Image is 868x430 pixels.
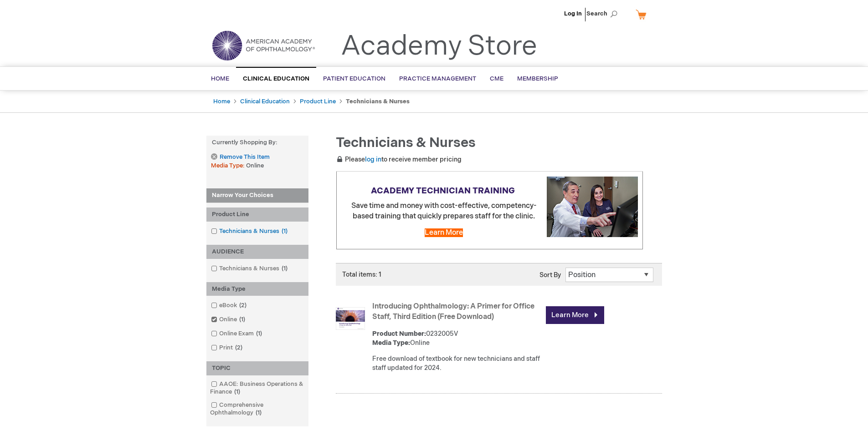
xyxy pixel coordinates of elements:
span: Home [211,75,229,82]
a: Learn More [425,228,463,237]
a: Log In [564,10,582,17]
span: CME [490,75,503,82]
a: Print2 [209,344,246,352]
span: 1 [253,409,264,416]
span: Media Type [211,162,246,169]
span: 1 [237,316,247,323]
strong: Narrow Your Choices [206,188,308,203]
div: Free download of textbook for new technicians and staff staff updated for 2024. [372,354,541,373]
a: Academy Store [341,30,537,63]
span: 1 [279,265,290,272]
div: Media Type [206,282,308,296]
div: Product Line [206,207,308,222]
img: Explore cost-effective Academy technician training programs [547,177,638,237]
strong: Media Type: [372,339,410,347]
span: Clinical Education [243,75,309,82]
strong: Product Number: [372,330,426,338]
img: Introducing Ophthalmology: A Primer for Office Staff, Third Edition (Free Download) [336,304,365,333]
span: Remove This Item [220,153,270,162]
span: Membership [517,75,558,82]
a: Introducing Ophthalmology: A Primer for Office Staff, Third Edition (Free Download) [372,302,534,321]
a: log in [365,156,381,163]
label: Sort By [539,271,561,279]
span: 1 [279,228,290,235]
div: AUDIENCE [206,245,308,259]
a: Clinical Education [240,98,290,105]
strong: Currently Shopping by: [206,136,308,150]
a: Online Exam1 [209,329,266,338]
span: Technicians & Nurses [336,135,476,151]
span: Practice Management [399,75,476,82]
a: eBook2 [209,301,250,310]
div: TOPIC [206,361,308,375]
a: Technicians & Nurses1 [209,264,291,273]
span: Search [586,5,621,23]
div: 0232005V Online [372,329,541,348]
span: Online [246,162,264,169]
span: Please to receive member pricing [336,156,462,163]
span: 2 [237,302,249,309]
a: Remove This Item [211,153,269,161]
a: Learn More [546,306,604,324]
span: 1 [232,388,242,395]
span: 1 [254,330,264,337]
a: Comprehensive Ophthalmology1 [209,401,306,417]
a: AAOE: Business Operations & Finance1 [209,380,306,396]
span: 2 [233,344,245,351]
span: Patient Education [323,75,385,82]
strong: Technicians & Nurses [346,98,410,105]
a: Home [213,98,230,105]
a: Product Line [300,98,336,105]
p: Save time and money with cost-effective, competency-based training that quickly prepares staff fo... [341,201,638,222]
span: Total items: 1 [342,271,381,278]
strong: ACADEMY TECHNICIAN TRAINING [371,186,515,196]
a: Online1 [209,315,249,324]
a: Technicians & Nurses1 [209,227,291,236]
